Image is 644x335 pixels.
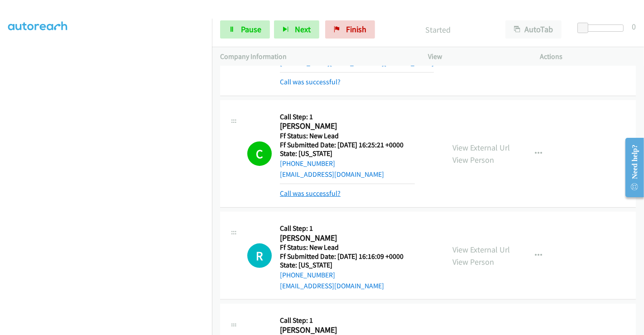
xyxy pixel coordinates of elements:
[280,189,341,198] a: Call was successful?
[428,51,524,62] p: View
[280,271,335,279] a: [PHONE_NUMBER]
[280,78,341,86] a: Call was successful?
[280,159,335,168] a: [PHONE_NUMBER]
[280,121,415,131] h2: [PERSON_NAME]
[280,58,434,67] a: [PERSON_NAME][EMAIL_ADDRESS][DOMAIN_NAME]
[325,20,375,39] a: Finish
[280,131,415,141] h5: Ff Status: New Lead
[505,20,562,39] button: AutoTab
[247,243,272,268] h1: R
[280,224,415,233] h5: Call Step: 1
[618,131,644,204] iframe: Resource Center
[220,20,270,39] a: Pause
[241,24,261,34] span: Pause
[247,243,272,268] div: The call is yet to be attempted
[280,243,415,252] h5: Ff Status: New Lead
[452,155,494,165] a: View Person
[280,170,384,179] a: [EMAIL_ADDRESS][DOMAIN_NAME]
[452,257,494,267] a: View Person
[247,141,272,166] h1: C
[280,282,384,290] a: [EMAIL_ADDRESS][DOMAIN_NAME]
[632,20,636,33] div: 0
[280,261,415,270] h5: State: [US_STATE]
[387,24,489,36] p: Started
[280,316,436,325] h5: Call Step: 1
[280,233,415,243] h2: [PERSON_NAME]
[540,51,636,62] p: Actions
[274,20,319,39] button: Next
[280,149,415,158] h5: State: [US_STATE]
[582,24,624,32] div: Delay between calls (in seconds)
[346,24,366,34] span: Finish
[280,141,415,150] h5: Ff Submitted Date: [DATE] 16:25:21 +0000
[220,51,412,62] p: Company Information
[280,112,415,121] h5: Call Step: 1
[295,24,311,34] span: Next
[452,244,510,255] a: View External Url
[280,252,415,261] h5: Ff Submitted Date: [DATE] 16:16:09 +0000
[452,142,510,153] a: View External Url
